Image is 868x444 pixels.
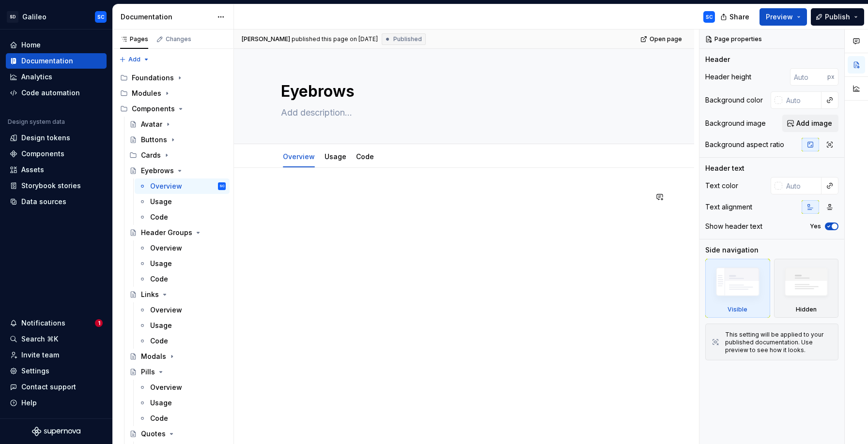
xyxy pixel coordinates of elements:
div: Foundations [116,70,230,86]
div: Analytics [21,72,52,82]
div: Side navigation [705,245,759,255]
div: Usage [150,398,172,408]
div: Usage [150,321,172,330]
svg: Supernova Logo [32,427,80,436]
a: Code [356,152,374,161]
button: Notifications1 [6,315,107,331]
div: Usage [150,197,172,207]
a: Eyebrows [125,163,230,178]
div: Design tokens [21,133,70,143]
div: Text alignment [705,202,752,212]
a: Home [6,37,107,53]
div: Documentation [21,56,73,66]
div: Show header text [705,222,762,231]
div: published this page on [DATE] [292,35,378,43]
div: Usage [150,259,172,268]
span: Add image [796,118,832,128]
a: OverviewSC [135,178,230,194]
div: Pills [141,367,155,377]
div: Overview [150,383,182,392]
div: Modules [132,89,161,98]
a: Components [6,146,107,162]
input: Auto [790,68,827,86]
button: Help [6,395,107,411]
div: Overview [279,146,319,166]
a: Documentation [6,53,107,69]
input: Auto [782,177,821,194]
button: Add [116,53,153,66]
button: Contact support [6,379,107,395]
a: Usage [135,256,230,271]
div: Quotes [141,429,166,439]
div: Text color [705,181,738,191]
div: Changes [166,35,191,43]
div: Hidden [796,306,817,313]
a: Assets [6,162,107,178]
div: Background aspect ratio [705,140,784,149]
div: Buttons [141,135,167,145]
div: Code [150,212,168,222]
div: Overview [150,305,182,315]
a: Overview [135,380,230,395]
a: Quotes [125,426,230,442]
div: Overview [150,181,182,191]
div: Links [141,290,159,299]
span: Share [729,12,749,22]
div: Storybook stories [21,181,81,191]
a: Modals [125,349,230,364]
button: Share [715,8,756,26]
button: Search ⌘K [6,331,107,347]
div: Avatar [141,119,162,129]
div: Eyebrows [141,166,174,176]
div: SC [97,13,105,21]
div: Cards [141,150,161,160]
div: Code [150,414,168,423]
div: SC [219,181,225,191]
a: Invite team [6,347,107,363]
div: Code [150,336,168,346]
a: Overview [135,302,230,318]
div: Data sources [21,197,66,207]
div: SC [706,13,713,21]
button: Preview [759,8,807,26]
div: Background color [705,95,763,105]
span: Open page [650,35,682,43]
div: Header height [705,72,751,82]
p: px [827,73,835,81]
div: Pages [120,35,148,43]
span: Published [393,35,422,43]
div: Cards [125,148,230,163]
a: Buttons [125,132,230,148]
a: Usage [325,152,346,161]
button: Publish [811,8,864,26]
span: Publish [825,12,850,22]
div: Components [132,104,175,114]
div: Header [705,55,730,64]
input: Auto [782,91,821,109]
div: Overview [150,243,182,253]
a: Code [135,333,230,349]
div: Components [21,149,64,159]
a: Overview [283,152,315,161]
div: Help [21,398,37,408]
div: Contact support [21,382,76,392]
a: Links [125,287,230,302]
div: Hidden [774,259,839,318]
label: Yes [810,222,821,230]
div: Notifications [21,318,65,328]
a: Code [135,411,230,426]
div: Home [21,40,41,50]
a: Avatar [125,117,230,132]
div: Visible [705,259,770,318]
div: Header text [705,163,744,173]
button: SDGalileoSC [2,6,110,27]
div: Header Groups [141,228,192,237]
a: Pills [125,364,230,380]
a: Usage [135,318,230,333]
span: [PERSON_NAME] [242,35,290,43]
div: Invite team [21,350,59,360]
textarea: Eyebrows [279,80,645,103]
a: Code [135,271,230,287]
div: Visible [728,306,747,313]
